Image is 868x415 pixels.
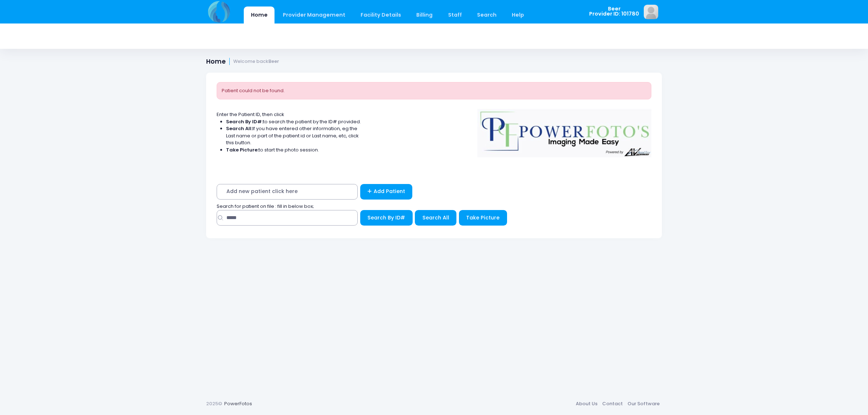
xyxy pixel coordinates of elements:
span: Search All [422,214,449,221]
div: Patient could not be found. [217,82,651,99]
small: Welcome back [233,59,279,64]
img: Logo [474,104,655,158]
li: to start the photo session. [226,146,361,154]
span: Search for patient on file : fill in below box; [217,203,314,210]
a: About Us [573,397,600,410]
img: image [644,5,658,19]
a: Help [505,7,531,23]
span: Enter the Patient ID, then click [217,111,284,118]
li: If you have entered other information, eg the Last name or part of the patient id or Last name, e... [226,125,361,146]
span: Add new patient click here [217,184,358,200]
a: Provider Management [276,7,352,23]
button: Search All [415,210,456,226]
span: 2025© [206,400,222,407]
a: Staff [441,7,469,23]
strong: Search By ID#: [226,118,263,125]
h1: Home [206,58,279,65]
li: to search the patient by the ID# provided. [226,118,361,125]
a: Our Software [625,397,662,410]
span: Take Picture [466,214,499,221]
a: PowerFotos [224,400,252,407]
a: Billing [409,7,440,23]
a: Add Patient [360,184,413,200]
strong: Take Picture: [226,146,259,153]
strong: Search All: [226,125,252,132]
span: Search By ID# [367,214,405,221]
a: Facility Details [354,7,408,23]
a: Search [470,7,503,23]
a: Contact [600,397,625,410]
span: Beer Provider ID: 101780 [589,6,639,17]
strong: Beer [268,58,279,64]
a: Home [244,7,275,23]
button: Take Picture [459,210,507,226]
button: Search By ID# [360,210,413,226]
